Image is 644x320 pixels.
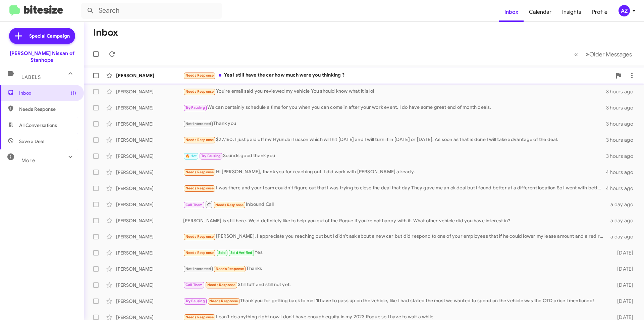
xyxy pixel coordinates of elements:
span: Needs Response [185,315,214,319]
div: [PERSON_NAME] [116,266,183,272]
div: Still tuff and still not yet. [183,281,606,289]
span: Needs Response [215,203,244,207]
div: Inbound Call [183,200,606,209]
span: Sold [218,250,226,255]
div: [PERSON_NAME] is still here. We'd definitely like to help you out of the Rogue if you're not happ... [183,217,606,224]
span: Labels [21,74,41,80]
span: Sold Verified [230,250,253,255]
span: Save a Deal [19,138,44,145]
span: (1) [71,90,76,96]
input: Search [81,3,222,19]
a: Special Campaign [9,28,75,44]
div: [PERSON_NAME] [116,282,183,288]
span: Needs Response [185,250,214,255]
span: All Conversations [19,122,57,129]
div: [PERSON_NAME] [116,217,183,224]
div: [PERSON_NAME] [116,121,183,127]
div: [DATE] [606,266,639,272]
div: [PERSON_NAME] [116,88,183,95]
span: Try Pausing [201,154,221,158]
span: Not-Interested [185,267,211,271]
div: Hi [PERSON_NAME], thank you for reaching out. I did work with [PERSON_NAME] already. [183,168,606,176]
span: Older Messages [589,51,632,58]
div: Yes [183,249,606,257]
div: [PERSON_NAME] [116,137,183,143]
div: 3 hours ago [606,121,639,127]
div: 4 hours ago [606,185,639,192]
nav: Page navigation example [571,47,636,61]
div: 3 hours ago [606,88,639,95]
div: Sounds good thank you [183,152,606,160]
span: More [21,157,35,164]
div: We can certainly schedule a time for you when you can come in after your work event. I do have so... [183,104,606,111]
div: 3 hours ago [606,137,639,143]
div: [PERSON_NAME] [116,104,183,111]
div: Thank you [183,120,606,128]
a: Calendar [524,2,557,22]
span: Needs Response [209,299,238,303]
div: [DATE] [606,249,639,256]
a: Insights [557,2,587,22]
div: [DATE] [606,298,639,305]
a: Inbox [499,2,524,22]
span: Try Pausing [185,105,205,110]
span: Inbox [19,90,76,96]
span: « [574,50,578,58]
div: [PERSON_NAME] [116,169,183,176]
span: Special Campaign [29,33,70,39]
a: Profile [587,2,613,22]
span: » [586,50,589,58]
span: Try Pausing [185,299,205,303]
div: I was there and your team couldn't figure out that I was trying to close the deal that day They g... [183,184,606,192]
button: Next [582,47,636,61]
div: [PERSON_NAME] [116,72,183,79]
button: Previous [570,47,582,61]
span: Needs Response [185,73,214,78]
div: [PERSON_NAME] [116,249,183,256]
div: a day ago [606,201,639,208]
div: 4 hours ago [606,169,639,176]
div: a day ago [606,217,639,224]
span: Not-Interested [185,122,211,126]
span: Needs Response [185,89,214,94]
div: Yes i still have the car how much were you thinking ? [183,72,612,79]
span: Needs Response [216,267,244,271]
div: [DATE] [606,282,639,288]
div: 3 hours ago [606,153,639,159]
div: [PERSON_NAME] [116,153,183,159]
span: Needs Response [207,283,236,287]
span: Needs Response [185,170,214,174]
div: Thanks [183,265,606,273]
span: Needs Response [185,186,214,190]
span: Needs Response [19,106,76,112]
span: Call Them [185,283,203,287]
span: Needs Response [185,234,214,239]
div: 3 hours ago [606,104,639,111]
button: AZ [613,5,637,16]
div: a day ago [606,233,639,240]
div: [PERSON_NAME] [116,201,183,208]
div: [PERSON_NAME], I appreciate you reaching out but I didn't ask about a new car but did respond to ... [183,233,606,240]
span: Call Them [185,203,203,207]
span: Needs Response [185,138,214,142]
div: [PERSON_NAME] [116,298,183,305]
span: 🔥 Hot [185,154,197,158]
div: [PERSON_NAME] [116,185,183,192]
div: AZ [619,5,630,16]
div: [PERSON_NAME] [116,233,183,240]
div: $27,160. I just paid off my Hyundai Tucson which will hit [DATE] and I will turn it in [DATE] or ... [183,136,606,144]
h1: Inbox [93,27,118,38]
div: You're email said you reviewed my vehicle You should know what it is lol [183,88,606,95]
div: Thank you for getting back to me I'll have to pass up on the vehicle, like I had stated the most ... [183,297,606,305]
